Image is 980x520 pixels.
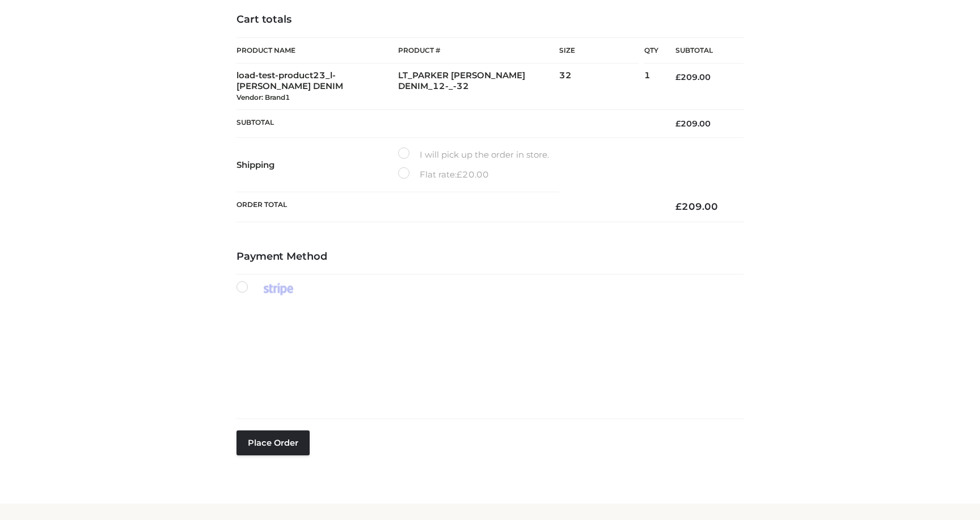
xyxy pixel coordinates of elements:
[236,93,290,102] small: Vendor: Brand1
[236,37,398,64] th: Product Name
[236,64,398,109] td: load-test-product23_l-[PERSON_NAME] DENIM
[457,169,462,180] span: £
[675,119,711,129] bdi: 209.00
[236,14,744,26] h4: Cart totals
[675,201,682,212] span: £
[675,72,711,82] bdi: 209.00
[236,137,398,192] th: Shipping
[675,201,718,212] bdi: 209.00
[644,64,658,109] td: 1
[457,169,489,180] bdi: 20.00
[236,430,310,455] button: Place order
[398,147,549,162] label: I will pick up the order in store.
[658,38,744,64] th: Subtotal
[236,109,658,137] th: Subtotal
[398,37,560,64] th: Product #
[234,294,741,410] iframe: Secure payment input frame
[559,64,644,109] td: 32
[559,38,639,64] th: Size
[398,64,560,109] td: LT_PARKER [PERSON_NAME] DENIM_12-_-32
[675,72,681,82] span: £
[675,119,681,129] span: £
[236,251,744,263] h4: Payment Method
[398,167,489,182] label: Flat rate:
[236,192,658,222] th: Order Total
[644,37,658,64] th: Qty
